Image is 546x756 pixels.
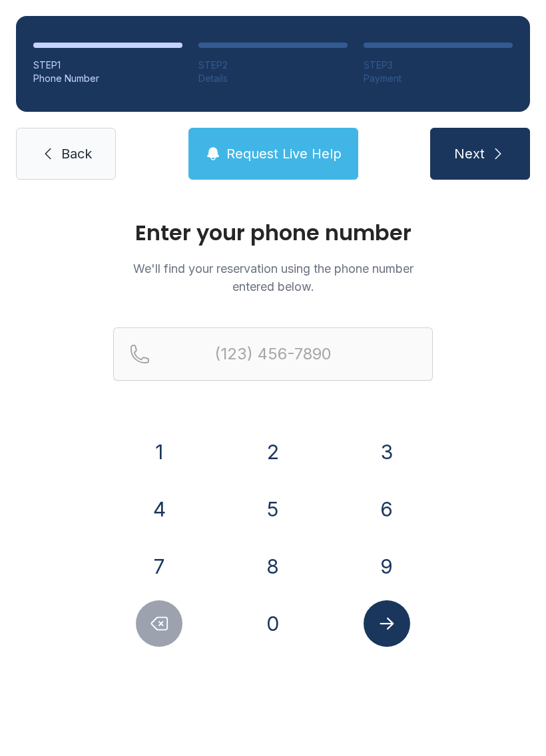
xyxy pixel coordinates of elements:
[61,144,92,163] span: Back
[250,543,296,590] button: 8
[250,600,296,647] button: 0
[364,600,410,647] button: Submit lookup form
[33,59,182,72] div: STEP 1
[226,144,342,163] span: Request Live Help
[454,144,485,163] span: Next
[113,327,433,381] input: Reservation phone number
[364,72,513,85] div: Payment
[250,486,296,532] button: 5
[364,429,410,475] button: 3
[364,543,410,590] button: 9
[113,260,433,295] p: We'll find your reservation using the phone number entered below.
[198,59,348,72] div: STEP 2
[113,222,433,244] h1: Enter your phone number
[136,543,182,590] button: 7
[364,486,410,532] button: 6
[198,72,348,85] div: Details
[136,429,182,475] button: 1
[136,486,182,532] button: 4
[250,429,296,475] button: 2
[33,72,182,85] div: Phone Number
[364,59,513,72] div: STEP 3
[136,600,182,647] button: Delete number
